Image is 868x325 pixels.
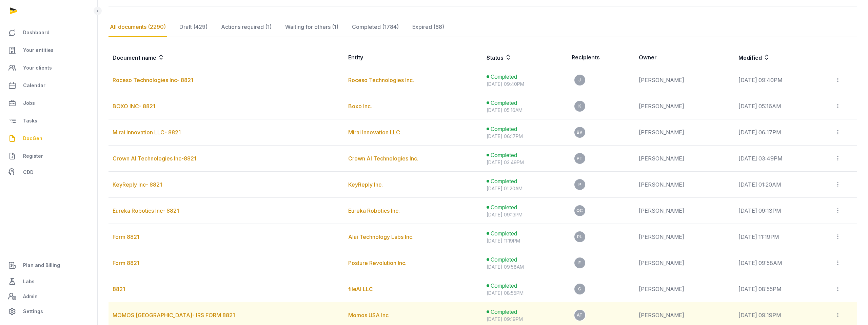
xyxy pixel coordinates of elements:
td: [DATE] 06:17PM [734,119,831,146]
div: [DATE] 03:49PM [487,159,564,166]
span: PL [577,235,582,239]
div: Completed (1784) [351,17,400,37]
td: [PERSON_NAME] [635,119,734,146]
a: Settings [5,303,92,320]
span: J [578,78,581,82]
div: [DATE] 01:20AM [487,185,564,192]
span: C [578,287,581,291]
span: Your clients [23,64,52,72]
span: Completed [491,229,517,237]
a: Mirai Innovation LLC- 8821 [113,129,181,136]
span: Register [23,152,43,160]
a: Register [5,148,92,164]
th: Entity [344,48,483,67]
div: Waiting for others (1) [284,17,340,37]
a: Labs [5,273,92,290]
td: [PERSON_NAME] [635,172,734,198]
td: [PERSON_NAME] [635,93,734,119]
nav: Tabs [108,17,857,37]
a: KeyReply Inc. [348,181,383,188]
span: Completed [491,282,517,290]
th: Document name [108,48,344,67]
span: P [578,183,581,187]
a: Calendar [5,77,92,94]
div: [DATE] 09:13PM [487,211,564,218]
td: [PERSON_NAME] [635,146,734,172]
a: Tasks [5,113,92,129]
span: AT [577,313,583,317]
span: Plan and Billing [23,261,60,269]
td: [PERSON_NAME] [635,276,734,302]
div: [DATE] 08:55PM [487,290,564,297]
div: [DATE] 09:58AM [487,264,564,270]
a: Your clients [5,60,92,76]
span: Completed [491,125,517,133]
a: Eureka Robotics Inc. [348,207,400,214]
span: Completed [491,255,517,264]
span: Completed [491,73,517,81]
a: Alai Technology Labs Inc. [348,233,414,240]
span: E [578,261,581,265]
td: [DATE] 03:49PM [734,146,831,172]
a: Crown AI Technologies Inc. [348,155,418,162]
a: BOXO INC- 8821 [113,103,155,110]
div: [DATE] 06:17PM [487,133,564,140]
div: [DATE] 09:40PM [487,81,564,88]
span: PT [577,156,583,160]
a: Eureka Robotics Inc- 8821 [113,207,179,214]
td: [DATE] 01:20AM [734,172,831,198]
span: Your entities [23,46,54,54]
span: K [578,104,581,108]
a: Form 8821 [113,233,139,240]
span: Completed [491,203,517,211]
a: Mirai Innovation LLC [348,129,400,136]
td: [DATE] 09:40PM [734,67,831,93]
a: MOMOS [GEOGRAPHIC_DATA]- IRS FORM 8821 [113,312,235,319]
a: Dashboard [5,24,92,41]
span: Tasks [23,117,37,125]
span: Admin [23,292,38,301]
a: Boxo Inc. [348,103,372,110]
a: KeyReply Inc- 8821 [113,181,162,188]
span: BV [577,130,583,134]
th: Status [482,48,568,67]
span: Settings [23,307,43,316]
span: QC [576,209,583,213]
span: Completed [491,177,517,185]
td: [DATE] 08:55PM [734,276,831,302]
th: Recipients [568,48,635,67]
a: DocGen [5,130,92,147]
a: Roceso Technologies Inc- 8821 [113,77,193,83]
div: Actions required (1) [220,17,273,37]
div: Expired (68) [411,17,446,37]
a: Admin [5,290,92,303]
span: DocGen [23,134,42,142]
a: Crown AI Technologies Inc-8821 [113,155,196,162]
a: 8821 [113,286,125,292]
div: [DATE] 05:16AM [487,107,564,114]
td: [DATE] 11:19PM [734,224,831,250]
a: CDD [5,166,92,179]
a: fileAI LLC [348,286,373,292]
td: [PERSON_NAME] [635,224,734,250]
td: [DATE] 05:16AM [734,93,831,119]
a: Momos USA Inc [348,312,389,319]
span: Completed [491,99,517,107]
span: Completed [491,308,517,316]
a: Jobs [5,95,92,111]
span: Dashboard [23,28,50,37]
div: [DATE] 11:19PM [487,237,564,244]
td: [DATE] 09:58AM [734,250,831,276]
div: Draft (429) [178,17,209,37]
div: All documents (2290) [108,17,167,37]
span: Completed [491,151,517,159]
span: Jobs [23,99,35,107]
a: Posture Revolution Inc. [348,260,407,266]
a: Roceso Technologies Inc. [348,77,414,83]
span: Labs [23,278,35,286]
td: [PERSON_NAME] [635,250,734,276]
th: Modified [734,48,857,67]
span: Calendar [23,81,45,90]
span: CDD [23,168,34,176]
th: Owner [635,48,734,67]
